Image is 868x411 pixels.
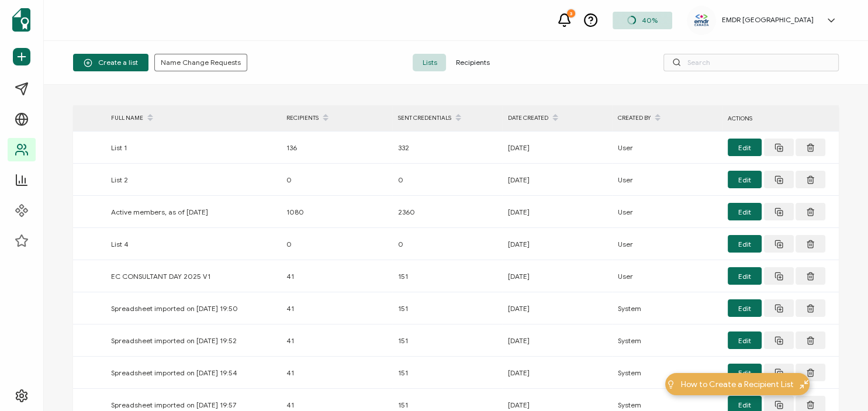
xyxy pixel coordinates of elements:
[105,205,281,219] div: Active members, as of [DATE]
[567,9,575,18] div: 3
[281,205,392,219] div: 1080
[161,59,241,66] span: Name Change Requests
[502,334,612,347] div: [DATE]
[281,141,392,154] div: 136
[612,108,722,128] div: CREATED BY
[728,331,762,349] button: Edit
[392,108,502,128] div: SENT CREDENTIALS
[392,141,502,154] div: 332
[502,173,612,186] div: [DATE]
[12,8,30,32] img: sertifier-logomark-colored.svg
[502,366,612,379] div: [DATE]
[810,355,868,411] iframe: Chat Widget
[105,173,281,186] div: List 2
[612,173,722,186] div: User
[722,16,814,24] h5: EMDR [GEOGRAPHIC_DATA]
[105,108,281,128] div: FULL NAME
[105,270,281,283] div: EC CONSULTANT DAY 2025 V1
[281,108,392,128] div: RECIPIENTS
[728,364,762,381] button: Edit
[612,334,722,347] div: System
[84,58,138,67] span: Create a list
[663,54,839,71] input: Search
[642,16,658,25] span: 40%
[105,302,281,315] div: Spreadsheet imported on [DATE] 19:50
[281,237,392,251] div: 0
[612,270,722,283] div: User
[612,141,722,154] div: User
[612,302,722,315] div: System
[502,270,612,283] div: [DATE]
[728,235,762,253] button: Edit
[281,334,392,347] div: 41
[612,205,722,219] div: User
[281,270,392,283] div: 41
[446,54,499,71] span: Recipients
[728,267,762,285] button: Edit
[105,334,281,347] div: Spreadsheet imported on [DATE] 19:52
[728,203,762,220] button: Edit
[392,173,502,186] div: 0
[612,237,722,251] div: User
[681,378,794,391] span: How to Create a Recipient List
[392,237,502,251] div: 0
[502,141,612,154] div: [DATE]
[502,302,612,315] div: [DATE]
[105,237,281,251] div: List 4
[392,270,502,283] div: 151
[800,380,808,389] img: minimize-icon.svg
[502,237,612,251] div: [DATE]
[502,108,612,128] div: DATE CREATED
[281,366,392,379] div: 41
[73,54,148,71] button: Create a list
[392,334,502,347] div: 151
[693,13,710,28] img: 2b48e83a-b412-4013-82c0-b9b806b5185a.png
[105,141,281,154] div: List 1
[281,302,392,315] div: 41
[154,54,247,71] button: Name Change Requests
[728,171,762,188] button: Edit
[722,112,839,125] div: ACTIONS
[105,366,281,379] div: Spreadsheet imported on [DATE] 19:54
[502,205,612,219] div: [DATE]
[281,173,392,186] div: 0
[612,366,722,379] div: System
[728,139,762,156] button: Edit
[392,302,502,315] div: 151
[413,54,446,71] span: Lists
[392,205,502,219] div: 2360
[728,299,762,317] button: Edit
[392,366,502,379] div: 151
